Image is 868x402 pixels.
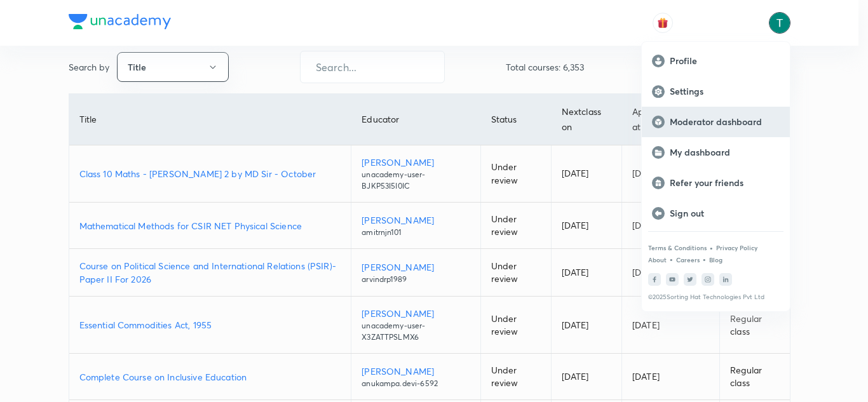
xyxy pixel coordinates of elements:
p: My dashboard [670,147,780,158]
p: Profile [670,55,780,67]
div: • [709,242,714,253]
p: © 2025 Sorting Hat Technologies Pvt Ltd [648,293,783,301]
a: My dashboard [642,137,790,168]
a: Blog [709,256,722,264]
div: • [669,253,674,265]
div: • [702,253,707,265]
a: Settings [642,76,790,107]
a: About [648,256,667,264]
a: Refer your friends [642,168,790,198]
p: Settings [670,86,780,97]
p: Refer your friends [670,177,780,189]
a: Careers [676,256,700,264]
a: Privacy Policy [716,244,757,251]
p: Sign out [670,208,780,219]
a: Terms & Conditions [648,244,707,251]
a: Profile [642,46,790,76]
a: Moderator dashboard [642,107,790,137]
p: Moderator dashboard [670,116,780,128]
